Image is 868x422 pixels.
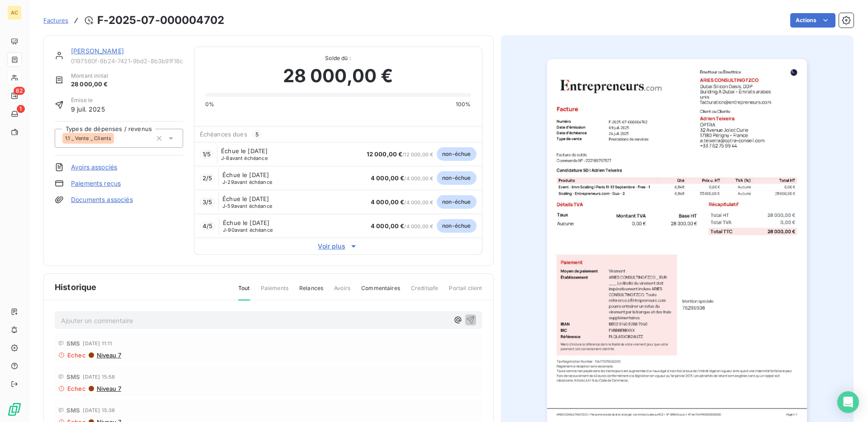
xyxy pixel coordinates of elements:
span: 4 000,00 € [371,222,405,230]
span: 62 [14,87,25,95]
a: Documents associés [71,195,133,204]
span: Échue le [DATE] [222,195,269,202]
button: Actions [790,13,835,28]
span: J-59 [222,203,234,209]
span: 4 / 5 [203,222,212,230]
span: SMS [66,407,80,414]
span: 100% [456,100,471,108]
span: Échue le [DATE] [221,147,268,155]
span: 0197560f-8b24-7421-9bd2-8b3b91f18c60 [71,57,183,65]
span: Échéances dues [200,131,247,138]
h3: F-2025-07-000004702 [97,12,224,28]
a: Paiements reçus [71,179,121,188]
span: Historique [55,281,97,293]
span: non-échue [437,171,476,185]
span: Factures [43,17,68,24]
span: 4 000,00 € [371,198,405,206]
span: avant échéance [223,227,273,233]
span: Échue le [DATE] [222,171,269,178]
span: 2 / 5 [203,174,212,182]
span: J-8 [221,155,229,161]
span: non-échue [437,219,476,233]
span: avant échéance [221,155,268,161]
img: Logo LeanPay [7,402,22,417]
span: Tout [238,284,250,300]
span: SMS [66,340,80,347]
span: Échue le [DATE] [223,219,269,226]
span: [DATE] 15:38 [83,408,115,413]
span: Solde dû : [205,54,471,62]
span: avant échéance [222,179,272,185]
span: / 4 000,00 € [371,199,433,206]
span: / 4 000,00 € [371,175,433,182]
div: Open Intercom Messenger [837,391,859,413]
span: Commentaires [361,284,400,300]
span: Paiements [261,284,288,300]
span: 1.1 _ Vente _ Clients [65,136,111,141]
a: Factures [43,16,68,25]
span: 28 000,00 € [283,62,393,89]
span: Voir plus [194,242,482,251]
span: 1 / 5 [203,150,211,158]
span: Niveau 7 [96,385,121,392]
span: Émise le [71,96,105,104]
span: J-29 [222,179,234,185]
span: Creditsafe [411,284,439,300]
span: 1 [17,105,25,113]
span: 28 000,00 € [71,80,108,89]
span: J-90 [223,227,235,233]
a: Avoirs associés [71,163,117,172]
span: Echec [67,352,86,359]
span: 4 000,00 € [371,174,405,182]
a: [PERSON_NAME] [71,47,124,55]
span: non-échue [437,195,476,209]
span: 0% [205,100,214,108]
span: / 12 000,00 € [367,151,433,158]
span: 3 / 5 [203,198,212,206]
span: Niveau 7 [96,352,121,359]
span: Echec [67,385,86,392]
span: Avoirs [334,284,350,300]
span: 9 juil. 2025 [71,104,105,114]
span: SMS [66,373,80,380]
span: [DATE] 15:58 [83,374,115,380]
span: / 4 000,00 € [371,223,433,230]
span: avant échéance [222,203,272,209]
span: 12 000,00 € [367,150,403,158]
div: AC [7,5,22,20]
span: Portail client [449,284,482,300]
span: Montant initial [71,72,108,80]
span: Relances [299,284,323,300]
span: [DATE] 11:11 [83,341,112,346]
span: non-échue [437,147,476,161]
span: 5 [253,130,261,138]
